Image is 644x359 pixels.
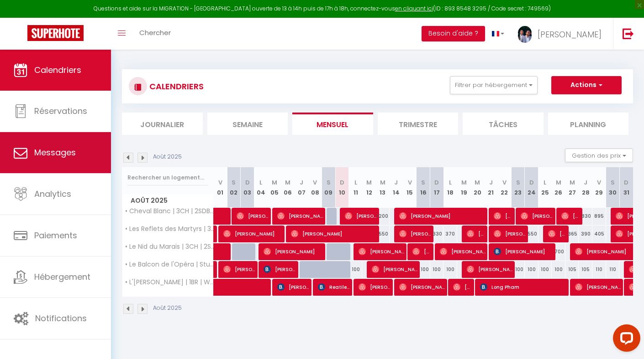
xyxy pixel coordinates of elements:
[390,167,403,208] th: 14
[399,207,486,225] span: [PERSON_NAME]
[434,178,439,187] abbr: D
[124,279,215,286] span: • L'[PERSON_NAME] | 1BR | WD | 10 min from [GEOGRAPHIC_DATA]
[376,226,390,242] div: 550
[417,167,430,208] th: 16
[579,261,592,278] div: 105
[570,178,575,187] abbr: M
[318,278,350,296] span: Reatile Tekateka
[538,167,552,208] th: 25
[322,167,336,208] th: 09
[619,167,633,208] th: 31
[259,178,262,187] abbr: L
[453,278,471,296] span: [PERSON_NAME]
[380,178,385,187] abbr: M
[511,261,525,278] div: 100
[359,243,404,260] span: [PERSON_NAME]
[277,207,323,225] span: [PERSON_NAME]
[124,208,215,215] span: • Cheval Blanc | 3CH | 2SDB I Clim | [GEOGRAPHIC_DATA] •
[408,178,412,187] abbr: V
[232,178,236,187] abbr: S
[34,147,76,158] span: Messages
[403,167,417,208] th: 15
[575,278,621,296] span: [PERSON_NAME]
[611,178,615,187] abbr: S
[122,113,203,135] li: Journalier
[502,178,507,187] abbr: V
[421,178,425,187] abbr: S
[272,178,277,187] abbr: M
[268,167,281,208] th: 05
[624,178,628,187] abbr: D
[494,207,512,225] span: [PERSON_NAME]
[565,226,579,242] div: 365
[345,207,377,225] span: [PERSON_NAME]
[417,261,430,278] div: 100
[34,105,87,117] span: Réservations
[376,208,390,225] div: 1200
[362,167,376,208] th: 12
[525,261,538,278] div: 100
[584,178,587,187] abbr: J
[579,226,592,242] div: 390
[548,225,566,242] span: [PERSON_NAME]
[529,178,534,187] abbr: D
[592,226,606,242] div: 405
[623,28,634,39] img: logout
[124,261,215,268] span: • Le Balcon de l'Opéra | Studio Cosy •
[516,178,520,187] abbr: S
[480,278,567,296] span: Long Pham
[124,243,215,250] span: • Le Nid du Marais | 3CH | 2SDB | Clim •
[207,113,288,135] li: Semaine
[494,225,526,242] span: [PERSON_NAME]
[606,261,620,278] div: 110
[422,26,485,41] button: Besoin d'aide ?
[349,167,363,208] th: 11
[561,207,580,225] span: [PERSON_NAME]
[521,207,553,225] span: [PERSON_NAME]
[467,261,512,278] span: [PERSON_NAME]
[147,76,204,97] h3: CALENDRIERS
[511,18,613,50] a: ... [PERSON_NAME]
[223,225,283,242] span: [PERSON_NAME]
[122,194,213,207] span: Août 2025
[489,178,493,187] abbr: J
[327,178,331,187] abbr: S
[475,178,480,187] abbr: M
[399,225,431,242] span: [PERSON_NAME]
[264,261,296,278] span: [PERSON_NAME]
[525,167,538,208] th: 24
[378,113,459,135] li: Trimestre
[399,278,445,296] span: [PERSON_NAME]
[372,261,417,278] span: [PERSON_NAME]
[565,261,579,278] div: 105
[484,167,498,208] th: 21
[292,113,373,135] li: Mensuel
[470,167,484,208] th: 20
[565,167,579,208] th: 27
[335,167,349,208] th: 10
[440,243,486,260] span: [PERSON_NAME]
[551,76,622,94] button: Actions
[366,178,372,187] abbr: M
[592,208,606,225] div: 895
[132,18,178,50] a: Chercher
[245,178,250,187] abbr: D
[218,178,222,187] abbr: V
[597,178,601,187] abbr: V
[449,178,452,187] abbr: L
[277,278,309,296] span: [PERSON_NAME]
[579,208,592,225] div: 830
[34,230,77,241] span: Paiements
[565,149,633,162] button: Gestion des prix
[443,167,457,208] th: 18
[34,188,71,200] span: Analytics
[606,167,620,208] th: 30
[313,178,317,187] abbr: V
[281,167,295,208] th: 06
[223,261,255,278] span: [PERSON_NAME]
[35,313,87,324] span: Notifications
[308,167,322,208] th: 08
[376,167,390,208] th: 13
[538,29,602,40] span: [PERSON_NAME]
